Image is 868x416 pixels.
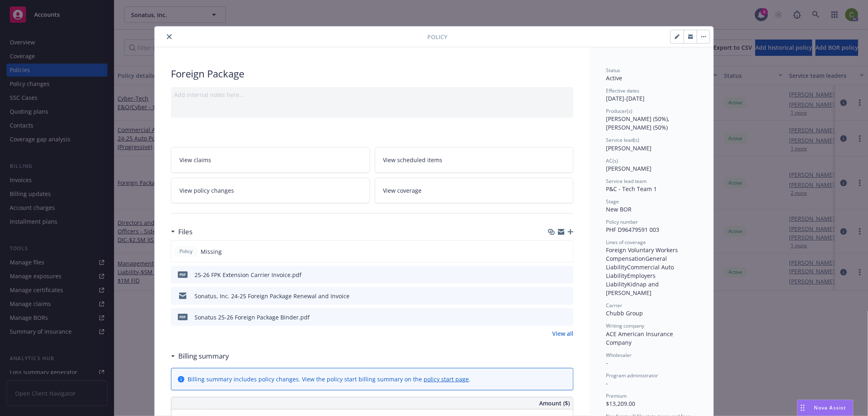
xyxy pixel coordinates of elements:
[606,372,658,379] span: Program administrator
[606,280,660,297] span: Kidnap and [PERSON_NAME]
[797,400,853,416] button: Nova Assist
[201,247,222,256] span: Missing
[188,375,470,383] div: Billing summary includes policy changes. View the policy start billing summary on the .
[178,314,188,320] span: pdf
[178,248,194,255] span: Policy
[606,330,675,346] span: ACE American Insurance Company
[606,198,619,205] span: Stage
[171,227,192,237] div: Files
[550,292,556,300] button: download file
[606,400,635,407] span: $13,209.00
[606,272,657,288] span: Employers Liability
[606,205,632,213] span: New BOR
[178,271,188,277] span: pdf
[606,379,608,387] span: -
[179,156,211,164] span: View claims
[563,271,570,279] button: preview file
[606,165,652,172] span: [PERSON_NAME]
[606,115,671,131] span: [PERSON_NAME] (50%), [PERSON_NAME] (50%)
[195,292,350,300] div: Sonatus, Inc. 24-25 Foreign Package Renewal and Invoice
[606,178,647,185] span: Service lead team
[798,400,808,416] div: Drag to move
[606,108,632,114] span: Producer(s)
[606,322,644,329] span: Writing company
[606,74,622,82] span: Active
[375,147,574,173] a: View scheduled items
[427,33,447,41] span: Policy
[174,90,570,99] div: Add internal notes here...
[606,87,639,94] span: Effective dates
[606,185,657,193] span: P&C - Tech Team 1
[195,313,310,321] div: Sonatus 25-26 Foreign Package Binder.pdf
[550,313,556,321] button: download file
[383,186,422,195] span: View coverage
[171,147,370,173] a: View claims
[178,351,229,361] h3: Billing summary
[606,67,620,74] span: Status
[606,87,697,103] div: [DATE] - [DATE]
[375,178,574,203] a: View coverage
[171,351,229,361] div: Billing summary
[606,157,618,164] span: AC(s)
[424,375,469,383] a: policy start page
[606,359,608,367] span: -
[164,32,174,42] button: close
[606,255,669,271] span: General Liability
[539,399,570,407] span: Amount ($)
[606,392,627,399] span: Premium
[606,136,639,143] span: Service lead(s)
[606,302,622,309] span: Carrier
[606,226,659,233] span: PHF D96479591 003
[552,329,573,338] a: View all
[606,309,643,317] span: Chubb Group
[383,156,443,164] span: View scheduled items
[563,292,570,300] button: preview file
[606,352,632,359] span: Wholesaler
[178,227,192,237] h3: Files
[171,67,573,81] div: Foreign Package
[606,144,652,152] span: [PERSON_NAME]
[606,239,646,246] span: Lines of coverage
[606,263,676,280] span: Commercial Auto Liability
[606,246,680,262] span: Foreign Voluntary Workers Compensation
[550,271,556,279] button: download file
[814,404,846,411] span: Nova Assist
[179,186,234,195] span: View policy changes
[606,218,638,225] span: Policy number
[563,313,570,321] button: preview file
[171,178,370,203] a: View policy changes
[195,271,302,279] div: 25-26 FPK Extension Carrier Invoice.pdf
